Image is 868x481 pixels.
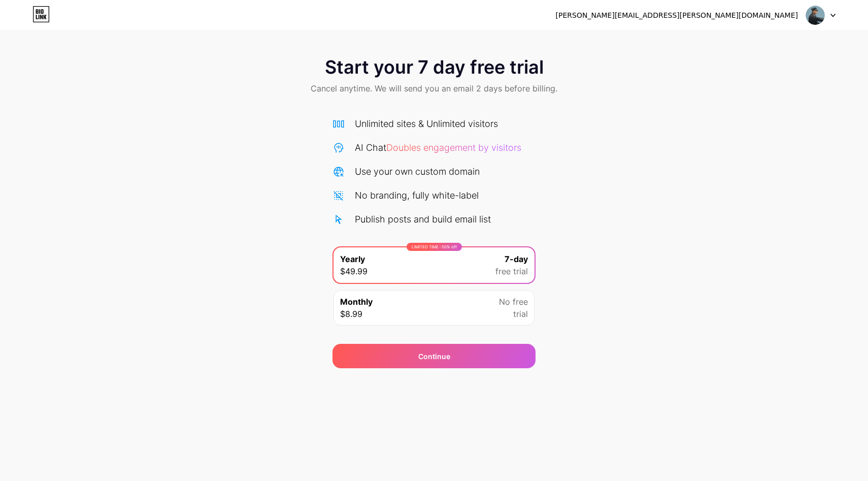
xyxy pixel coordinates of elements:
[407,243,462,251] div: LIMITED TIME : 50% off
[513,308,528,320] span: trial
[556,10,798,21] div: [PERSON_NAME][EMAIL_ADDRESS][PERSON_NAME][DOMAIN_NAME]
[325,57,544,77] span: Start your 7 day free trial
[355,188,479,202] div: No branding, fully white-label
[386,142,521,153] span: Doubles engagement by visitors
[806,6,825,25] img: Felipe Toledo
[495,265,528,277] span: free trial
[355,141,521,154] div: AI Chat
[355,165,480,178] div: Use your own custom domain
[340,265,368,277] span: $49.99
[355,117,498,131] div: Unlimited sites & Unlimited visitors
[311,82,557,94] span: Cancel anytime. We will send you an email 2 days before billing.
[355,212,491,226] div: Publish posts and build email list
[340,296,373,308] span: Monthly
[505,253,528,265] span: 7-day
[499,296,528,308] span: No free
[340,308,362,320] span: $8.99
[418,351,450,362] div: Continue
[340,253,365,265] span: Yearly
